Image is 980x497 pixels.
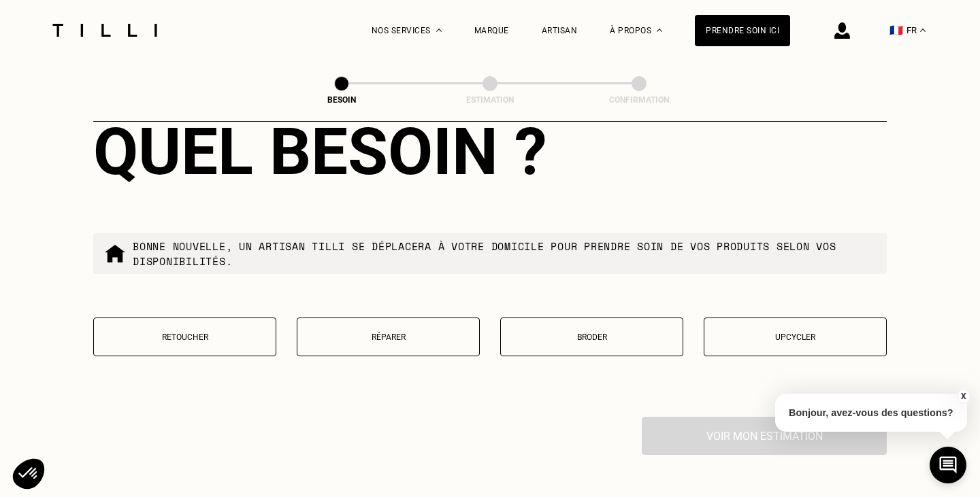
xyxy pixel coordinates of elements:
img: Menu déroulant [436,29,442,32]
button: Réparer [297,318,480,356]
a: Marque [474,26,509,35]
button: Broder [500,318,683,356]
p: Bonjour, avez-vous des questions? [775,394,967,432]
button: Upcycler [704,318,887,356]
div: Confirmation [571,95,707,105]
a: Prendre soin ici [695,15,790,46]
span: 🇫🇷 [889,24,903,37]
button: Retoucher [93,318,276,356]
p: Retoucher [101,332,269,342]
p: Upcycler [711,332,879,342]
img: Menu déroulant à propos [657,29,662,32]
p: Bonne nouvelle, un artisan tilli se déplacera à votre domicile pour prendre soin de vos produits ... [133,239,876,269]
div: Quel besoin ? [93,114,887,190]
a: Artisan [542,26,578,35]
img: Logo du service de couturière Tilli [48,24,162,37]
img: icône connexion [834,22,850,39]
img: menu déroulant [920,29,926,32]
p: Broder [508,332,676,342]
button: X [956,389,970,404]
div: Besoin [274,95,410,105]
div: Estimation [422,95,558,105]
img: commande à domicile [104,243,126,264]
p: Réparer [304,332,472,342]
